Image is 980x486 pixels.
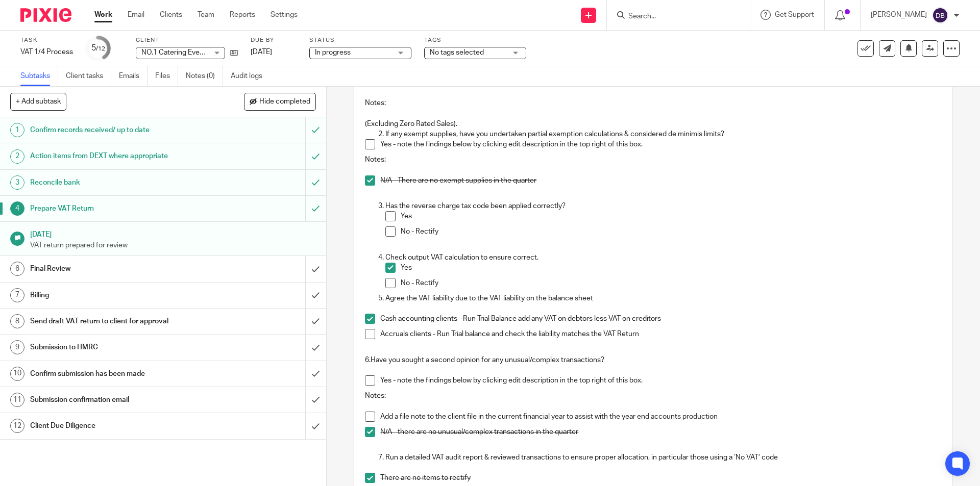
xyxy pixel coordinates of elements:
[231,66,270,86] a: Audit logs
[430,49,484,56] span: No tags selected
[365,119,941,129] p: (Excluding Zero Rated Sales).
[10,314,24,328] div: 8
[309,36,411,44] label: Status
[30,288,207,303] h1: Billing
[30,175,207,190] h1: Reconcile bank
[30,392,207,407] h1: Submission confirmation email
[401,278,941,288] p: No - Rectify
[380,314,941,324] p: Cash accounting clients - Run Trial Balance add any VAT on debtors less VAT on creditors
[10,419,24,433] div: 12
[401,263,941,273] p: Yes
[30,240,316,250] p: VAT return prepared for review
[385,452,941,463] p: Run a detailed VAT audit report & reviewed transactions to ensure proper allocation, in particula...
[380,473,941,483] p: There are no items to rectify
[128,10,144,20] a: Email
[20,47,73,57] div: VAT 1/4 Process
[30,227,316,240] h1: [DATE]
[401,211,941,221] p: Yes
[385,252,941,263] p: Check output VAT calculation to ensure correct.
[271,10,298,20] a: Settings
[30,201,207,216] h1: Prepare VAT Return
[775,11,814,18] span: Get Support
[96,46,105,52] small: /12
[230,10,255,20] a: Reports
[627,12,719,21] input: Search
[932,7,948,23] img: svg%3E
[94,10,112,20] a: Work
[385,201,941,211] p: Has the reverse charge tax code been applied correctly?
[10,175,24,190] div: 3
[365,355,941,365] p: 6.Have you sought a second opinion for any unusual/complex transactions?
[424,36,526,44] label: Tags
[380,412,941,422] p: Add a file note to the client file in the current financial year to assist with the year end acco...
[91,42,105,54] div: 5
[10,340,24,354] div: 9
[871,10,927,20] p: [PERSON_NAME]
[385,129,941,139] p: If any exempt supplies, have you undertaken partial exemption calculations & considered de minimi...
[10,393,24,407] div: 11
[244,93,316,110] button: Hide completed
[30,261,207,276] h1: Final Review
[10,93,66,110] button: + Add subtask
[10,123,24,137] div: 1
[380,175,941,186] p: N/A - There are no exempt supplies in the quarter
[198,10,214,20] a: Team
[251,36,297,44] label: Due by
[365,391,941,401] p: Notes:
[136,36,238,44] label: Client
[30,418,207,433] h1: Client Due Diligence
[30,148,207,164] h1: Action items from DEXT where appropriate
[401,226,941,237] p: No - Rectify
[259,98,310,106] span: Hide completed
[119,66,148,86] a: Emails
[30,314,207,329] h1: Send draft VAT return to client for approval
[380,329,941,339] p: Accruals clients - Run Trial balance and check the liability matches the VAT Return
[20,66,58,86] a: Subtasks
[380,375,941,386] p: Yes - note the findings below by clicking edit description in the top right of this box.
[10,262,24,276] div: 6
[141,49,222,56] span: NO.1 Catering Events Ltd
[365,155,941,165] p: Notes:
[315,49,351,56] span: In progress
[30,340,207,355] h1: Submission to HMRC
[380,427,941,437] p: N/A - there are no unusual/complex transactions in the quarter
[20,8,71,22] img: Pixie
[10,367,24,381] div: 10
[380,139,941,149] p: Yes - note the findings below by clicking edit description in the top right of this box.
[20,36,73,44] label: Task
[30,366,207,381] h1: Confirm submission has been made
[10,201,24,216] div: 4
[251,48,272,56] span: [DATE]
[10,149,24,164] div: 2
[186,66,223,86] a: Notes (0)
[155,66,178,86] a: Files
[30,122,207,138] h1: Confirm records received/ up to date
[66,66,111,86] a: Client tasks
[10,288,24,302] div: 7
[385,293,941,303] p: Agree the VAT liability due to the VAT liability on the balance sheet
[365,98,941,108] p: Notes:
[160,10,182,20] a: Clients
